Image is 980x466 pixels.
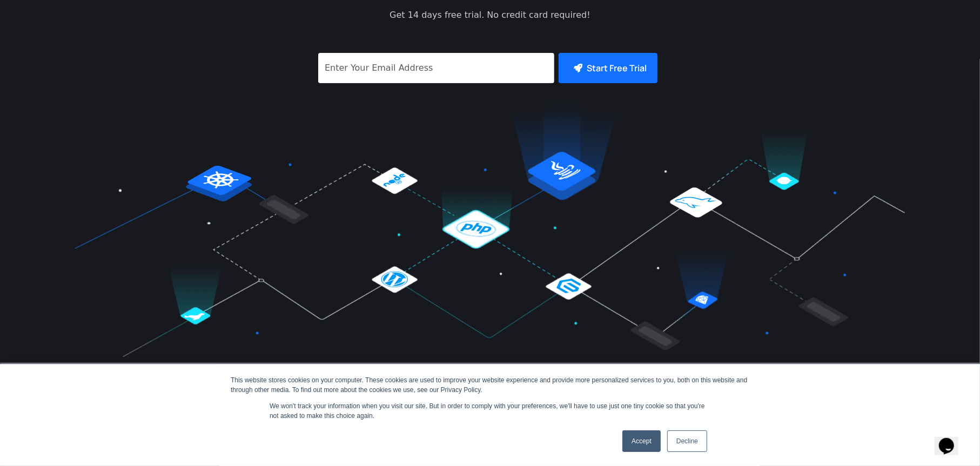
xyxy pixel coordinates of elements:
[559,53,657,83] button: Start Free Trial
[341,9,639,22] p: Get 14 days free trial. No credit card required!
[231,375,749,395] div: This website stores cookies on your computer. These cookies are used to improve your website expe...
[318,53,554,83] input: Enter Your Email Address
[667,430,707,452] a: Decline
[622,430,661,452] a: Accept
[935,423,969,455] iframe: chat widget
[270,401,710,421] p: We won't track your information when you visit our site. But in order to comply with your prefere...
